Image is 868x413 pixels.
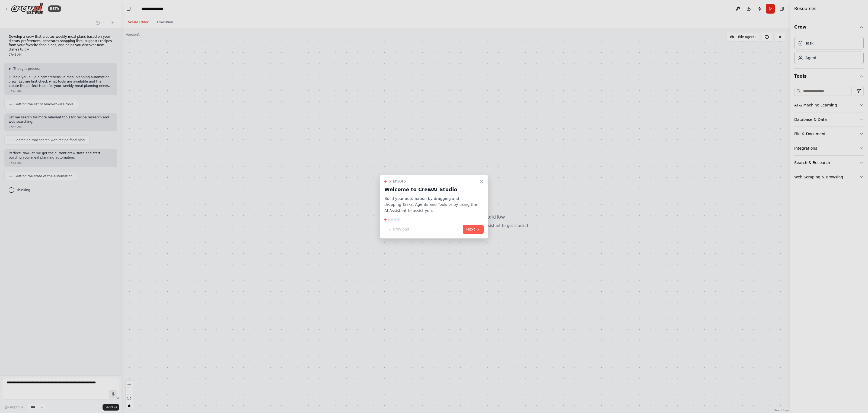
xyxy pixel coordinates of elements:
[384,225,412,234] button: Previous
[384,196,477,214] p: Build your automation by dragging and dropping Tasks, Agents and Tools or by using the AI Assista...
[389,179,406,184] span: Step 1 of 5
[478,178,485,185] button: Close walkthrough
[125,5,132,12] button: Hide left sidebar
[384,186,477,193] h3: Welcome to CrewAI Studio
[463,225,484,234] button: Next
